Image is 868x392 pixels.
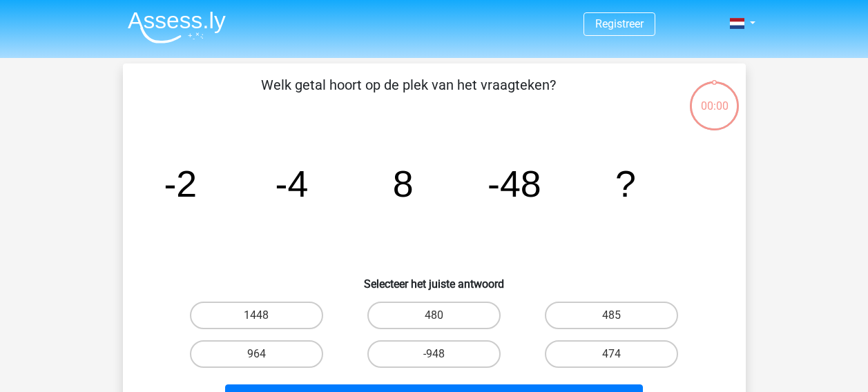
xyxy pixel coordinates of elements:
tspan: -48 [488,163,541,204]
label: 485 [545,302,678,329]
label: 480 [367,302,501,329]
h6: Selecteer het juiste antwoord [145,266,724,291]
tspan: -2 [164,163,197,204]
label: 474 [545,340,678,368]
tspan: -4 [275,163,308,204]
label: -948 [367,340,501,368]
label: 964 [190,340,323,368]
label: 1448 [190,302,323,329]
a: Registreer [595,17,644,30]
p: Welk getal hoort op de plek van het vraagteken? [145,75,672,116]
div: 00:00 [688,80,740,115]
tspan: ? [615,163,636,204]
tspan: 8 [392,163,413,204]
img: Assessly [128,11,226,43]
